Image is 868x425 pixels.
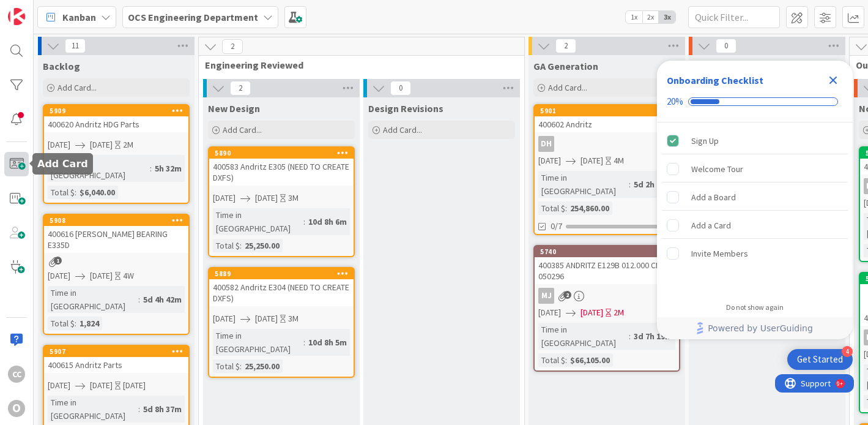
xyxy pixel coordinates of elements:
span: Backlog [43,60,80,72]
div: Add a Card is incomplete. [662,212,848,239]
span: [DATE] [90,379,113,392]
div: 400602 Andritz [535,116,679,132]
div: 5740400385 ANDRITZ E129B 012.000 CBU- 050296 [535,246,679,284]
span: GA Generation [533,60,598,72]
span: : [240,239,242,252]
div: 5901 [540,107,679,115]
div: Checklist progress: 20% [667,96,843,107]
div: Open Get Started checklist, remaining modules: 4 [787,349,853,370]
span: Powered by UserGuiding [708,321,813,336]
div: 1,824 [76,317,102,330]
div: 5d 2h 41m [631,178,675,191]
div: Footer [657,317,853,339]
div: 9+ [62,5,68,15]
span: : [75,186,76,199]
a: 5909400620 Andritz HDG Parts[DATE][DATE]2MTime in [GEOGRAPHIC_DATA]:5h 32mTotal $:$6,040.00 [43,104,190,204]
b: OCS Engineering Department [128,11,258,23]
div: Close Checklist [823,70,843,90]
div: $66,105.00 [567,353,613,367]
div: 400583 Andritz E305 (NEED TO CREATE DXFS) [209,159,354,186]
div: 5908 [50,216,188,225]
a: 5901400602 AndritzDH[DATE][DATE]4MTime in [GEOGRAPHIC_DATA]:5d 2h 41mTotal $:254,860.000/7 [533,104,680,235]
span: Add Card... [57,82,97,93]
div: 5908400616 [PERSON_NAME] BEARING E335D [44,215,188,253]
div: Get Started [797,353,843,366]
div: Invite Members is incomplete. [662,240,848,267]
div: Add a Board is incomplete. [662,184,848,211]
div: Do not show again [726,303,784,312]
span: [DATE] [255,312,278,325]
div: 5907 [44,346,188,357]
div: 4W [123,269,134,282]
span: 3x [659,11,675,23]
div: 4 [842,346,853,357]
span: [DATE] [48,379,70,392]
div: 25,250.00 [242,359,283,373]
div: DH [535,136,679,152]
div: Add a Card [691,218,731,233]
div: Total $ [538,353,565,367]
div: 3M [288,192,299,205]
div: Total $ [48,317,75,330]
div: Total $ [213,239,240,252]
div: Welcome Tour [691,162,743,176]
div: 400615 Andritz Parts [44,357,188,373]
span: Support [26,2,56,17]
span: 1x [626,11,642,23]
span: : [565,353,567,367]
div: 5890400583 Andritz E305 (NEED TO CREATE DXFS) [209,148,354,186]
span: [DATE] [213,192,236,205]
div: [DATE] [123,379,146,392]
div: 4M [614,154,624,167]
img: Visit kanbanzone.com [8,8,25,25]
div: 400582 Andritz E304 (NEED TO CREATE DXFS) [209,279,354,306]
div: Time in [GEOGRAPHIC_DATA] [48,155,150,182]
div: Invite Members [691,246,748,261]
div: Time in [GEOGRAPHIC_DATA] [538,171,629,198]
span: [DATE] [538,306,561,319]
div: O [8,400,25,417]
div: Time in [GEOGRAPHIC_DATA] [48,286,138,313]
div: Sign Up [691,134,719,148]
div: 5890 [209,148,354,159]
div: 10d 8h 5m [305,336,350,349]
div: 400616 [PERSON_NAME] BEARING E335D [44,226,188,253]
div: 5909 [44,105,188,116]
div: 5740 [535,246,679,257]
div: 5907 [50,347,188,356]
span: Design Revisions [368,102,443,115]
div: Add a Board [691,190,736,205]
span: Add Card... [548,82,587,93]
div: 5d 4h 42m [140,293,185,306]
div: 5909400620 Andritz HDG Parts [44,105,188,132]
a: 5890400583 Andritz E305 (NEED TO CREATE DXFS)[DATE][DATE]3MTime in [GEOGRAPHIC_DATA]:10d 8h 6mTot... [208,146,355,257]
span: [DATE] [538,154,561,167]
h5: Add Card [37,158,88,170]
span: : [138,402,140,416]
span: : [629,178,631,191]
a: 5908400616 [PERSON_NAME] BEARING E335D[DATE][DATE]4WTime in [GEOGRAPHIC_DATA]:5d 4h 42mTotal $:1,824 [43,214,190,335]
span: : [75,317,76,330]
span: 0/7 [551,220,562,233]
div: Total $ [538,201,565,215]
div: CC [8,366,25,383]
div: Checklist Container [657,61,853,339]
a: 5740400385 ANDRITZ E129B 012.000 CBU- 050296MJ[DATE][DATE]2MTime in [GEOGRAPHIC_DATA]:3d 7h 19mTo... [533,245,680,372]
span: : [240,359,242,373]
div: Time in [GEOGRAPHIC_DATA] [48,396,138,423]
div: Time in [GEOGRAPHIC_DATA] [213,329,303,356]
div: Total $ [48,186,75,199]
div: DH [538,136,554,152]
div: Time in [GEOGRAPHIC_DATA] [538,323,629,350]
span: Kanban [62,10,96,24]
div: 5901400602 Andritz [535,105,679,132]
div: 5889 [209,268,354,279]
span: : [303,336,305,349]
div: 5d 8h 37m [140,402,185,416]
div: Onboarding Checklist [667,73,763,88]
span: 11 [65,39,86,53]
span: [DATE] [581,306,603,319]
div: 400385 ANDRITZ E129B 012.000 CBU- 050296 [535,257,679,284]
span: 2 [222,39,243,54]
span: 0 [716,39,736,53]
